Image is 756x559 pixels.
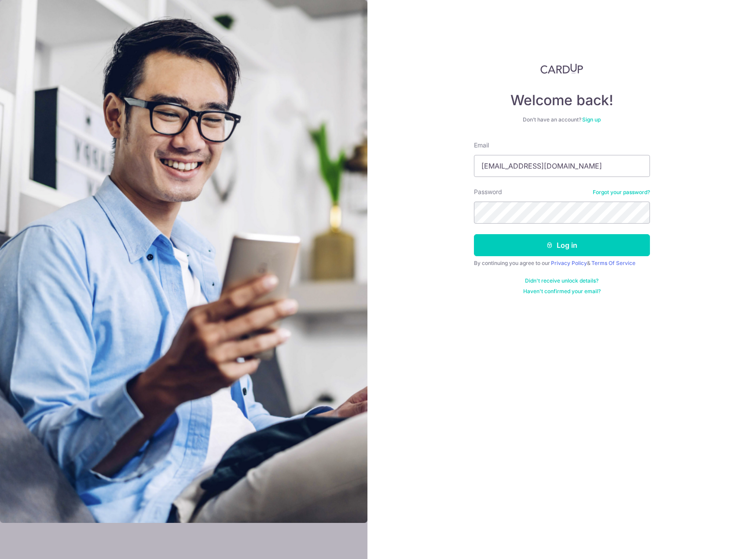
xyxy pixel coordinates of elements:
[551,260,587,266] a: Privacy Policy
[474,234,650,256] button: Log in
[474,116,650,123] div: Don’t have an account?
[474,260,650,267] div: By continuing you agree to our &
[591,260,635,266] a: Terms Of Service
[474,155,650,177] input: Enter your Email
[582,116,601,123] a: Sign up
[523,288,601,295] a: Haven't confirmed your email?
[525,277,598,284] a: Didn't receive unlock details?
[474,188,502,196] label: Password
[474,92,650,109] h4: Welcome back!
[474,141,489,150] label: Email
[540,63,584,74] img: CardUp Logo
[593,189,650,196] a: Forgot your password?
